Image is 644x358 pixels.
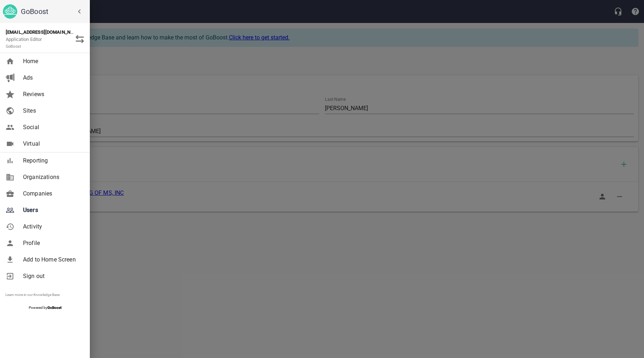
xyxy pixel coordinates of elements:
[23,222,81,231] span: Activity
[23,74,81,82] span: Ads
[23,239,81,248] span: Profile
[23,272,81,281] span: Sign out
[6,37,42,49] span: Application Editor
[23,156,81,165] span: Reporting
[3,4,17,19] img: go_boost_head.png
[21,6,87,17] h6: GoBoost
[23,90,81,99] span: Reviews
[23,189,81,198] span: Companies
[6,44,21,49] small: GoBoost
[47,306,61,310] strong: GoBoost
[23,107,81,115] span: Sites
[23,140,81,148] span: Virtual
[23,123,81,132] span: Social
[6,29,82,35] strong: [EMAIL_ADDRESS][DOMAIN_NAME]
[23,255,81,264] span: Add to Home Screen
[23,173,81,182] span: Organizations
[23,57,81,66] span: Home
[5,293,60,297] a: Learn more in our Knowledge Base
[71,30,88,48] button: Switch Role
[23,206,81,215] span: Users
[29,306,61,310] span: Powered by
